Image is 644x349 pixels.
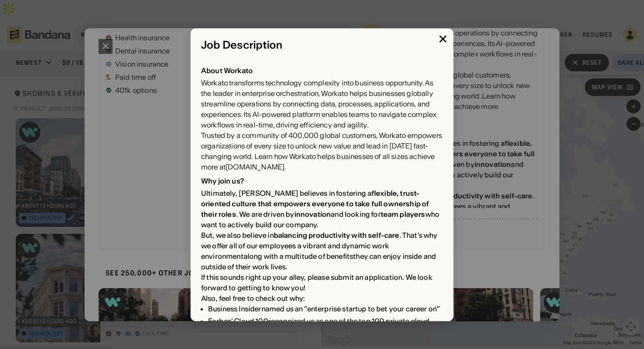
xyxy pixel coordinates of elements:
div: Trusted by a community of 400,000 global customers, Workato empowers organizations of every size ... [201,130,443,172]
div: About Workato [201,66,253,75]
span: . We are driven by [236,210,294,219]
div: Why join us? [201,176,244,185]
span: named us an “enterprise startup to bet your career on” [262,304,440,313]
div: flexible, trust-oriented culture that empowers everyone to take full ownership of their roles [201,189,429,219]
span: they can enjoy inside and outside of their work lives. [201,252,436,271]
span: who want to actively build our company. [201,210,439,229]
div: Job Description [201,39,443,51]
div: Workato transforms technology complexity into business opportunity. As the leader in enterprise o... [201,78,443,130]
span: along with a multitude of benefits [244,252,353,261]
span: Forbes' Cloud 100 [208,317,268,325]
div: balancing productivity with self-care [274,231,400,240]
span: If this sounds right up your alley, please submit an application. We look forward to getting to k... [201,273,432,292]
span: Ultimately, [PERSON_NAME] believes in fostering a [201,189,372,197]
span: recognized us as one of the top 100 private cloud companies in the world [208,317,430,336]
span: Also, feel free to check out why: [201,294,305,303]
span: . That's why we offer all of our employees a vibrant and dynamic work environment [201,231,438,261]
div: innovation [294,210,331,219]
span: and looking for [331,210,380,219]
span: Business Insider [208,304,262,313]
span: But, we also believe in [201,231,274,240]
div: team players [381,210,425,219]
a: [DOMAIN_NAME] [226,162,284,171]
